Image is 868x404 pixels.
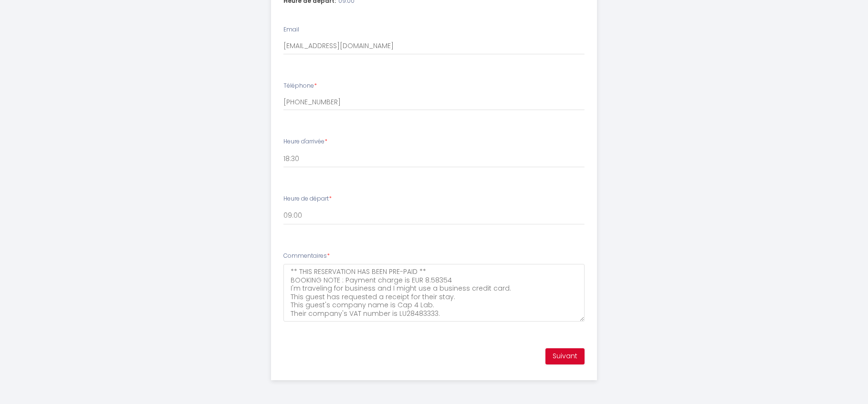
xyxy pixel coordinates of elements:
[545,348,585,364] button: Suivant
[283,25,299,34] label: Email
[283,252,330,261] label: Commentaires
[283,194,332,203] label: Heure de départ
[283,81,317,91] label: Téléphone
[283,137,327,146] label: Heure d'arrivée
